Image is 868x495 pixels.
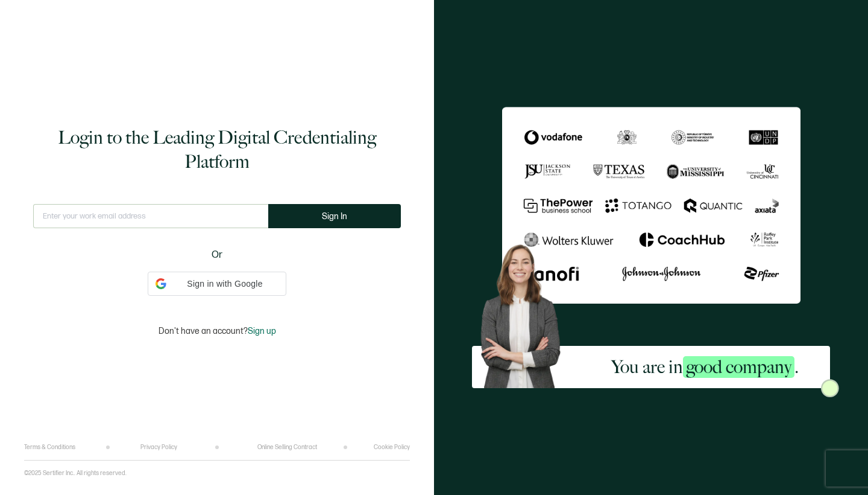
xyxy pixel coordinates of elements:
[24,470,127,477] p: ©2025 Sertifier Inc.. All rights reserved.
[33,126,401,174] h1: Login to the Leading Digital Credentialing Platform
[257,444,317,451] a: Online Selling Contract
[212,247,222,263] span: Or
[24,444,75,451] a: Terms & Conditions
[683,356,794,378] span: good company
[374,444,410,451] a: Cookie Policy
[472,237,579,388] img: Sertifier Login - You are in <span class="strong-h">good company</span>. Hero
[611,355,799,379] h2: You are in .
[821,379,839,397] img: Sertifier Login
[148,272,286,296] div: Sign in with Google
[33,204,268,228] input: Enter your work email address
[268,204,401,228] button: Sign In
[171,278,278,290] span: Sign in with Google
[248,326,276,336] span: Sign up
[502,107,800,304] img: Sertifier Login - You are in <span class="strong-h">good company</span>.
[322,212,347,221] span: Sign In
[140,444,177,451] a: Privacy Policy
[159,326,276,336] p: Don't have an account?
